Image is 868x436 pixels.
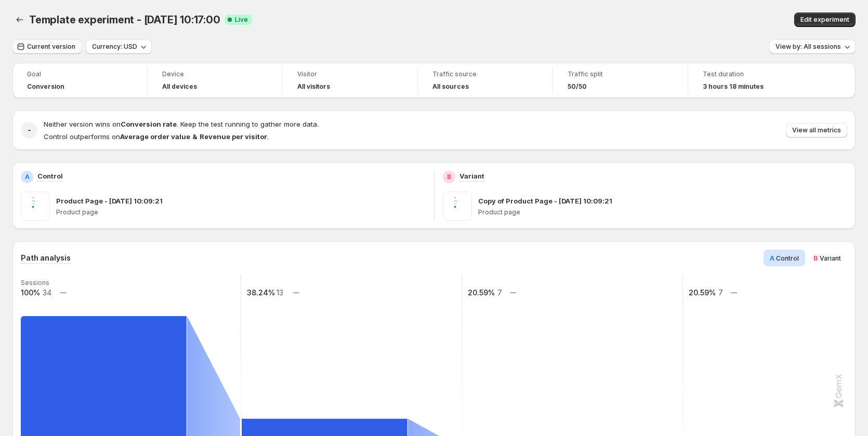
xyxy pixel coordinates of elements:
[37,171,63,181] p: Control
[92,43,137,51] span: Currency: USD
[21,253,71,263] h3: Path analysis
[27,69,133,92] a: GoalConversion
[247,288,275,297] text: 38.24%
[447,173,451,181] h2: B
[297,83,330,91] h4: All visitors
[277,288,283,297] text: 13
[297,69,403,92] a: VisitorAll visitors
[192,132,198,141] strong: &
[27,83,64,91] span: Conversion
[459,171,484,181] p: Variant
[432,70,538,78] span: Traffic source
[568,70,673,78] span: Traffic split
[56,208,426,216] p: Product page
[703,70,809,78] span: Test duration
[121,120,177,128] strong: Conversion rate
[792,126,841,134] span: View all metrics
[235,16,248,24] span: Live
[703,83,764,91] span: 3 hours 18 minutes
[770,254,774,262] span: A
[432,69,538,92] a: Traffic sourceAll sources
[162,83,197,91] h4: All devices
[703,69,809,92] a: Test duration3 hours 18 minutes
[813,254,818,262] span: B
[120,132,190,141] strong: Average order value
[162,70,268,78] span: Device
[12,39,82,54] button: Current version
[775,43,841,51] span: View by: All sessions
[43,288,51,297] text: 34
[820,254,841,262] span: Variant
[21,279,49,287] text: Sessions
[432,83,469,91] h4: All sources
[162,69,268,92] a: DeviceAll devices
[44,132,269,141] span: Control outperforms on .
[21,288,40,297] text: 100%
[297,70,403,78] span: Visitor
[29,13,220,26] span: Template experiment - [DATE] 10:17:00
[800,16,849,24] span: Edit experiment
[200,132,267,141] strong: Revenue per visitor
[12,12,27,27] button: Back
[689,288,716,297] text: 20.59%
[56,196,163,206] p: Product Page - [DATE] 10:09:21
[443,192,472,221] img: Copy of Product Page - Aug 19, 10:09:21
[497,288,502,297] text: 7
[86,39,152,54] button: Currency: USD
[769,39,856,54] button: View by: All sessions
[21,192,50,221] img: Product Page - Aug 19, 10:09:21
[478,196,612,206] p: Copy of Product Page - [DATE] 10:09:21
[27,43,75,51] span: Current version
[44,120,319,128] span: Neither version wins on . Keep the test running to gather more data.
[786,123,847,138] button: View all metrics
[568,69,673,92] a: Traffic split50/50
[776,254,799,262] span: Control
[794,12,856,27] button: Edit experiment
[25,173,30,181] h2: A
[27,70,133,78] span: Goal
[568,83,587,91] span: 50/50
[468,288,495,297] text: 20.59%
[718,288,723,297] text: 7
[28,125,31,135] h2: -
[478,208,848,216] p: Product page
